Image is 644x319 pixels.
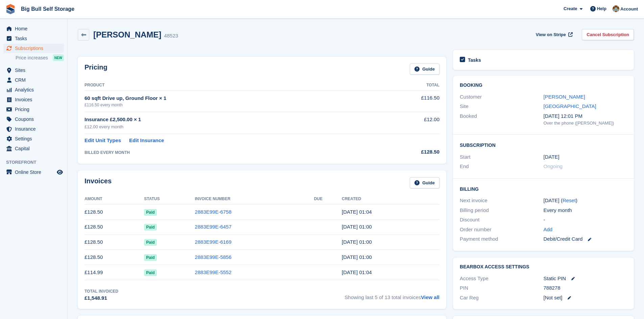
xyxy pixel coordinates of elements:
[3,124,64,134] a: menu
[15,134,55,143] span: Settings
[460,226,543,234] div: Order number
[3,167,64,177] a: menu
[144,224,157,231] span: Paid
[85,124,375,130] div: £12.00 every month
[544,163,563,169] span: Ongoing
[460,185,627,192] h2: Billing
[144,194,195,205] th: Status
[460,112,543,127] div: Booked
[460,216,543,224] div: Discount
[410,177,439,188] a: Guide
[3,134,64,143] a: menu
[544,94,585,100] a: [PERSON_NAME]
[620,6,638,12] span: Account
[85,95,375,102] div: 60 sqft Drive up, Ground Floor × 1
[460,197,543,205] div: Next invoice
[460,264,627,270] h2: BearBox Access Settings
[460,163,543,170] div: End
[16,54,64,61] a: Price increases NEW
[460,207,543,214] div: Billing period
[15,167,55,177] span: Online Store
[3,34,64,43] a: menu
[15,65,55,75] span: Sites
[342,194,439,205] th: Created
[342,239,372,245] time: 2025-06-04 00:00:52 UTC
[533,29,574,40] a: View on Stripe
[144,209,157,216] span: Paid
[342,224,372,230] time: 2025-07-04 00:00:55 UTC
[544,120,627,127] div: Over the phone ([PERSON_NAME])
[460,275,543,283] div: Access Type
[375,80,439,91] th: Total
[468,57,481,63] h2: Tasks
[85,265,144,280] td: £114.99
[15,124,55,134] span: Insurance
[15,24,55,33] span: Home
[15,105,55,114] span: Pricing
[314,194,342,205] th: Due
[3,105,64,114] a: menu
[613,5,619,12] img: Mike Llewellen Palmer
[460,141,627,148] h2: Subscription
[5,4,16,14] img: stora-icon-8386f47178a22dfd0bd8f6a31ec36ba5ce8667c1dd55bd0f319d3a0aa187defe.svg
[85,205,144,220] td: £128.50
[410,63,439,75] a: Guide
[85,177,112,188] h2: Invoices
[85,150,375,156] div: BILLED EVERY MONTH
[460,235,543,243] div: Payment method
[460,294,543,302] div: Car Reg
[597,5,606,12] span: Help
[544,112,627,120] div: [DATE] 12:01 PM
[375,90,439,112] td: £116.50
[582,29,634,40] a: Cancel Subscription
[375,148,439,156] div: £128.50
[85,102,375,108] div: £116.50 every month
[342,269,372,275] time: 2025-04-04 00:04:51 UTC
[3,44,64,53] a: menu
[144,254,157,261] span: Paid
[195,209,231,215] a: 2883E99E-6758
[85,219,144,235] td: £128.50
[544,275,627,283] div: Static PIN
[85,137,121,144] a: Edit Unit Types
[3,95,64,104] a: menu
[421,294,439,300] a: View all
[3,24,64,33] a: menu
[85,194,144,205] th: Amount
[56,168,64,176] a: Preview store
[564,5,577,12] span: Create
[15,144,55,153] span: Capital
[544,284,627,292] div: 788278
[460,153,543,161] div: Start
[195,254,231,260] a: 2883E99E-5856
[85,288,118,294] div: Total Invoiced
[85,116,375,124] div: Insurance £2,500.00 × 1
[18,3,77,15] a: Big Bull Self Storage
[144,239,157,246] span: Paid
[195,224,231,230] a: 2883E99E-6457
[344,288,439,302] span: Showing last 5 of 13 total invoices
[195,194,314,205] th: Invoice Number
[164,32,178,40] div: 48523
[53,54,64,61] div: NEW
[3,114,64,124] a: menu
[544,226,553,234] a: Add
[15,95,55,104] span: Invoices
[342,209,372,215] time: 2025-08-04 00:04:03 UTC
[544,207,627,214] div: Every month
[544,197,627,205] div: [DATE] ( )
[85,80,375,91] th: Product
[544,153,559,161] time: 2024-08-04 00:00:00 UTC
[15,75,55,85] span: CRM
[536,31,566,38] span: View on Stripe
[544,235,627,243] div: Debit/Credit Card
[375,112,439,134] td: £12.00
[3,65,64,75] a: menu
[85,250,144,265] td: £128.50
[3,75,64,85] a: menu
[85,63,108,75] h2: Pricing
[563,197,576,203] a: Reset
[15,114,55,124] span: Coupons
[15,44,55,53] span: Subscriptions
[460,83,627,88] h2: Booking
